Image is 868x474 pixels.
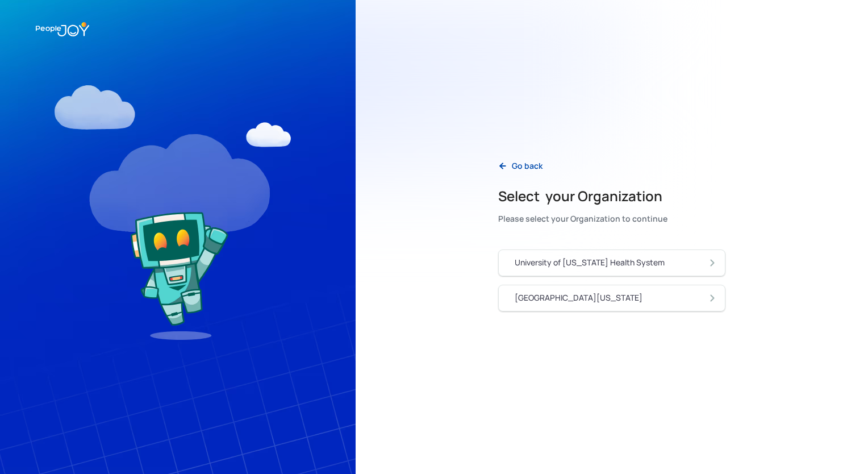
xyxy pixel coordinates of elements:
div: Go back [512,160,542,172]
h2: Select your Organization [498,187,667,205]
div: University of [US_STATE] Health System [515,257,665,268]
a: Go back [489,155,552,178]
div: [GEOGRAPHIC_DATA][US_STATE] [515,292,642,303]
a: University of [US_STATE] Health System [498,250,725,276]
div: Please select your Organization to continue [498,211,667,227]
a: [GEOGRAPHIC_DATA][US_STATE] [498,285,725,311]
